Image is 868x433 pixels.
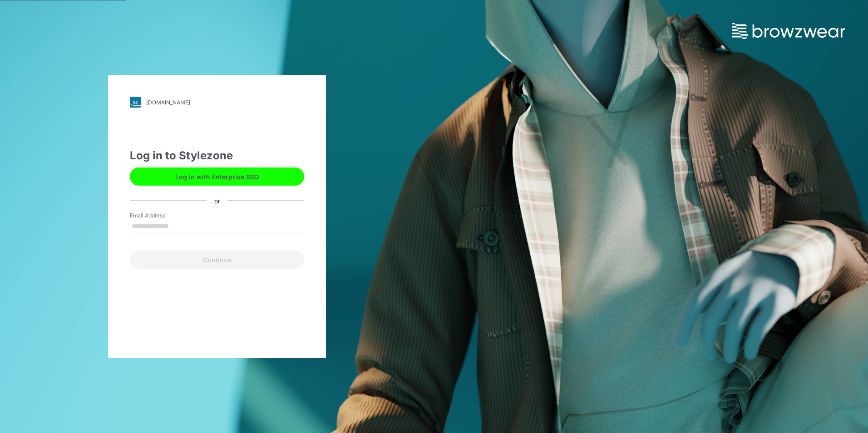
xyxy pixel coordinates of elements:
[130,148,304,164] div: Log in to Stylezone
[130,97,141,108] img: stylezone-logo.562084cfcfab977791bfbf7441f1a819.svg
[146,99,190,106] div: [DOMAIN_NAME]
[732,23,845,39] img: browzwear-logo.e42bd6dac1945053ebaf764b6aa21510.svg
[130,167,304,186] button: Log in with Enterprise SSO
[207,196,227,205] div: or
[130,97,304,108] a: [DOMAIN_NAME]
[130,212,193,220] label: Email Address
